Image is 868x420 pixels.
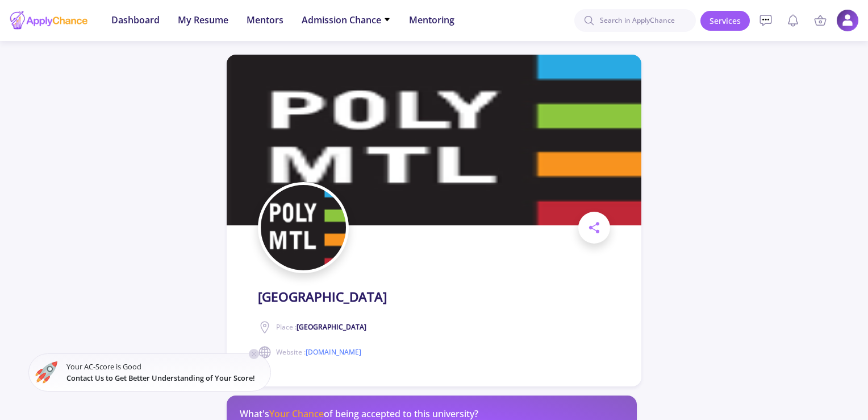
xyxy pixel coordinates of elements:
[297,322,366,332] span: [GEOGRAPHIC_DATA]
[276,322,366,332] span: Place :
[178,13,228,27] span: My Resume
[302,13,391,27] span: Admission Chance
[35,361,57,384] img: ac-market
[409,13,454,27] span: Mentoring
[111,13,160,27] span: Dashboard
[66,373,255,383] span: Contact Us to Get Better Understanding of Your Score!
[574,9,696,32] input: Search in ApplyChance
[247,13,283,27] span: Mentors
[306,347,361,357] a: [DOMAIN_NAME]
[261,185,346,270] img: École Polytechnique de Montréal logo
[276,347,361,357] span: Website :
[227,55,641,225] img: École Polytechnique de Montréal cover
[269,407,324,420] span: Your Chance
[700,11,750,31] a: Services
[66,361,264,383] small: Your AC-Score is Good
[258,289,387,304] h1: [GEOGRAPHIC_DATA]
